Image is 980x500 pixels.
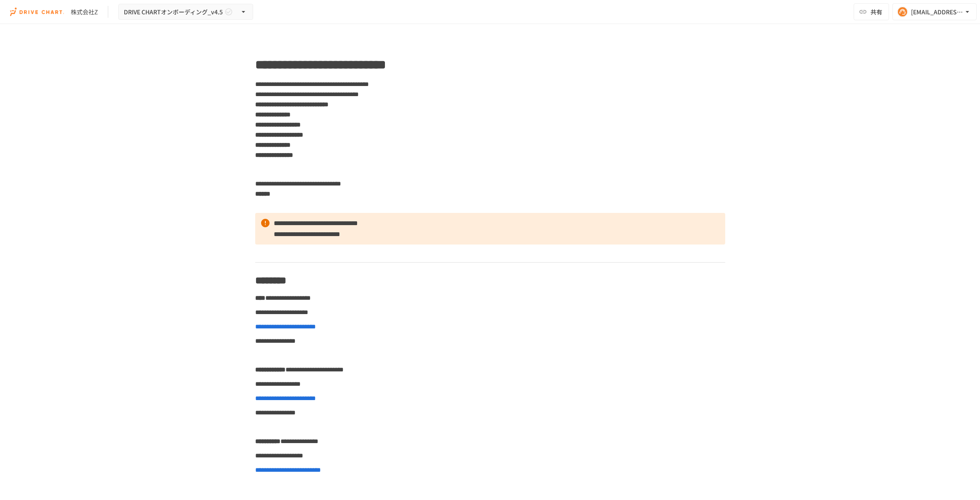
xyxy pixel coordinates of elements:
div: [EMAIL_ADDRESS][DOMAIN_NAME] [911,7,963,17]
span: DRIVE CHARTオンボーディング_v4.5 [124,7,223,17]
img: i9VDDS9JuLRLX3JIUyK59LcYp6Y9cayLPHs4hOxMB9W [10,5,64,19]
button: [EMAIL_ADDRESS][DOMAIN_NAME] [892,3,977,20]
button: DRIVE CHARTオンボーディング_v4.5 [118,4,253,20]
div: 株式会社Z [71,8,98,16]
span: 共有 [871,7,882,16]
button: 共有 [854,3,889,20]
